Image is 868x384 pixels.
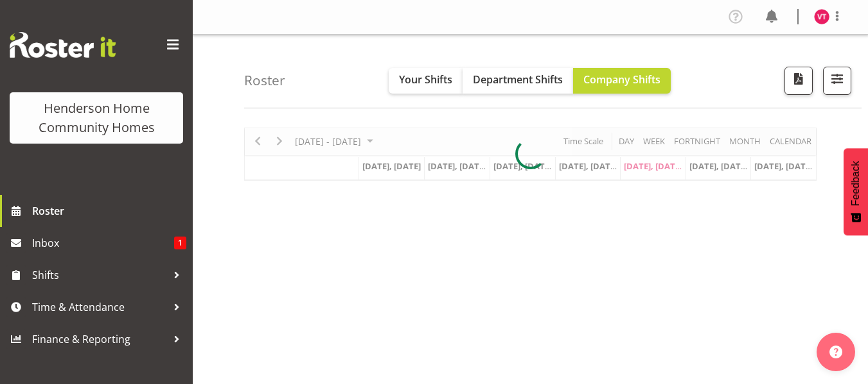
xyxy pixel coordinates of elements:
button: Filter Shifts [823,67,851,95]
span: Inbox [32,233,174,253]
span: 1 [174,237,186,249]
img: vanessa-thornley8527.jpg [814,9,829,24]
img: help-xxl-2.png [829,346,842,358]
span: Department Shifts [473,72,563,87]
h4: Roster [244,73,285,88]
span: Feedback [850,161,862,206]
span: Finance & Reporting [32,330,167,349]
span: Roster [32,201,186,221]
button: Company Shifts [573,68,671,94]
span: Your Shifts [399,72,452,87]
button: Your Shifts [389,68,463,94]
button: Download a PDF of the roster according to the set date range. [784,67,813,95]
button: Feedback - Show survey [844,148,868,235]
button: Department Shifts [463,68,573,94]
div: Henderson Home Community Homes [22,99,170,137]
span: Shifts [32,265,167,285]
span: Time & Attendance [32,297,167,317]
img: Rosterit website logo [10,32,116,58]
span: Company Shifts [583,72,660,87]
